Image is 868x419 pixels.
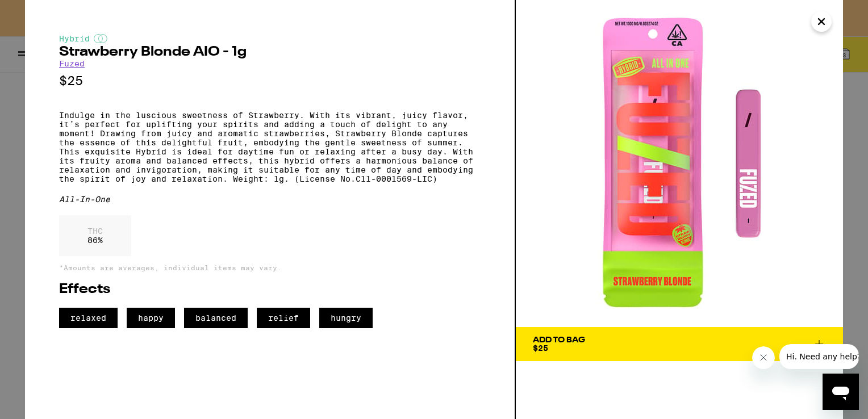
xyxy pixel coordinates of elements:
[59,34,481,43] div: Hybrid
[811,11,832,32] button: Close
[184,308,248,328] span: balanced
[59,308,118,328] span: relaxed
[87,227,103,236] p: THC
[319,308,373,328] span: hungry
[7,8,82,17] span: Hi. Need any help?
[127,308,175,328] span: happy
[779,344,859,369] iframe: Message from company
[59,283,481,296] h2: Effects
[59,74,481,88] p: $25
[94,34,107,43] img: hybridColor.svg
[533,336,585,344] div: Add To Bag
[59,45,481,59] h2: Strawberry Blonde AIO - 1g
[533,343,548,353] span: $25
[823,374,859,410] iframe: Button to launch messaging window
[516,327,843,361] button: Add To Bag$25
[59,215,131,256] div: 86 %
[59,59,85,68] a: Fuzed
[59,264,481,271] p: *Amounts are averages, individual items may vary.
[59,111,481,183] p: Indulge in the luscious sweetness of Strawberry. With its vibrant, juicy flavor, it’s perfect for...
[752,346,775,369] iframe: Close message
[257,308,310,328] span: relief
[59,195,481,204] div: All-In-One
